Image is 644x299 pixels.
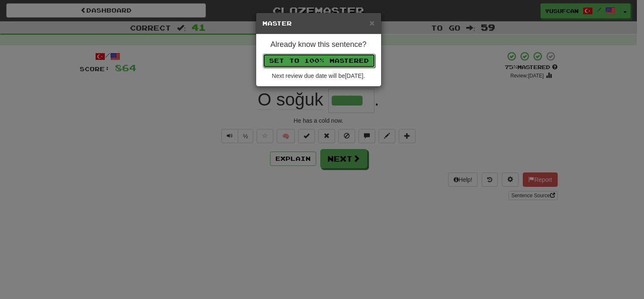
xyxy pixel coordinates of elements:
button: Set to 100% Mastered [263,54,375,68]
h4: Already know this sentence? [262,41,375,49]
div: Next review due date will be [DATE] . [262,72,375,80]
span: × [369,18,374,28]
button: Close [369,18,374,27]
h5: Master [262,19,375,28]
